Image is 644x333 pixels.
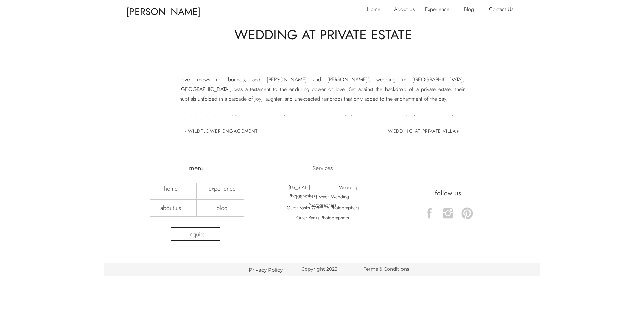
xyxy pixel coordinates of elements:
[179,230,214,238] a: inquire
[188,128,258,134] a: Wildflower Engagement
[464,5,479,15] a: Blog
[388,128,456,134] a: Wedding at Private Villa
[291,213,354,222] a: Outer Banks Photographers
[425,5,455,15] a: Experience
[147,204,194,211] a: about us
[199,185,246,192] a: experience
[282,193,363,200] a: [US_STATE] Beach Wedding Photographers
[199,204,246,211] a: blog
[138,25,508,43] h1: Wedding At Private Estate
[399,189,497,196] h2: follow us
[179,75,465,143] p: Love knows no bounds, and [PERSON_NAME] and [PERSON_NAME]’s wedding in [GEOGRAPHIC_DATA], [GEOGRA...
[126,3,208,15] p: [PERSON_NAME] & [PERSON_NAME]
[148,163,246,176] h2: menu
[489,5,518,15] a: Contact Us
[244,266,288,273] a: Privacy Policy
[367,5,384,15] a: Home
[337,128,459,137] h3: »
[147,185,194,192] a: home
[282,204,364,211] a: Outer Banks Wedding Photographers
[185,128,321,137] h3: «
[359,266,414,273] a: Terms & Conditions
[274,164,371,175] h2: Services
[394,5,420,15] a: About Us
[301,266,343,274] a: Copyright 2023
[289,183,357,191] a: [US_STATE] Wedding Photographers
